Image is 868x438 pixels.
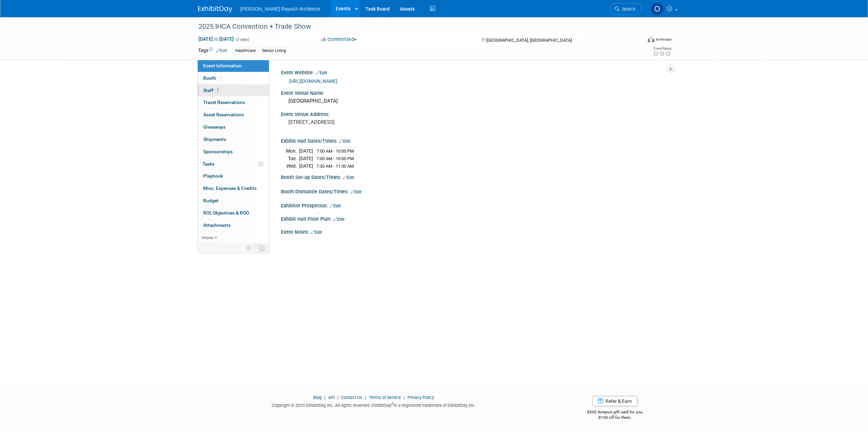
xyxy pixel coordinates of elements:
[203,88,220,93] span: Staff
[651,2,664,15] img: Oscar Sprangers
[560,415,670,421] div: $150 off for them.
[341,395,362,400] a: Contact Us
[286,147,299,155] td: Mon.
[203,210,249,216] span: ROI, Objectives & ROO
[241,6,320,12] span: [PERSON_NAME] Raysich Architects
[198,60,269,72] a: Event Information
[281,214,670,223] div: Exhibit Hall Floor Plan:
[203,149,233,154] span: Sponsorships
[653,47,671,50] div: Event Rating
[289,78,337,84] a: [URL][DOMAIN_NAME]
[216,48,227,53] a: Edit
[198,133,269,145] a: Shipments
[203,100,245,105] span: Travel Reservations
[203,161,215,167] span: Tasks
[260,47,288,54] div: Senior Living
[343,175,354,180] a: Edit
[319,36,360,43] button: Committed
[281,172,670,181] div: Booth Set-up Dates/Times:
[281,67,670,76] div: Event Website:
[198,36,234,42] span: [DATE] [DATE]
[339,139,350,144] a: Edit
[407,395,434,400] a: Privacy Policy
[299,155,313,163] td: [DATE]
[286,96,665,106] div: [GEOGRAPHIC_DATA]
[198,219,269,231] a: Attachments
[316,70,327,75] a: Edit
[560,405,670,421] div: $500 Amazon gift card for you,
[203,222,231,228] span: Attachments
[196,21,632,33] div: 2025 IHCA Convention + Trade Show
[288,119,436,125] pre: [STREET_ADDRESS]
[203,124,225,130] span: Giveaways
[313,395,322,400] a: Blog
[333,217,345,222] a: Edit
[198,109,269,121] a: Asset Reservations
[198,72,269,84] a: Booth
[281,109,670,118] div: Event Venue Address:
[203,173,223,179] span: Playbook
[255,244,269,253] td: Toggle Event Tabs
[198,195,269,207] a: Budget
[198,121,269,133] a: Giveaways
[198,6,232,13] img: ExhibitDay
[391,402,394,406] sup: ®
[235,37,249,42] span: (3 days)
[281,88,670,96] div: Event Venue Name:
[311,230,322,235] a: Edit
[203,185,257,191] span: Misc. Expenses & Credits
[281,136,670,145] div: Exhibit Hall Dates/Times:
[198,182,269,194] a: Misc. Expenses & Credits
[198,158,269,170] a: Tasks
[402,395,406,400] span: |
[198,47,227,55] td: Tags
[316,156,354,161] span: 7:00 AM - 10:00 PM
[203,137,226,142] span: Shipments
[198,85,269,96] a: Staff1
[198,96,269,108] a: Travel Reservations
[656,37,672,42] div: In-Person
[198,207,269,219] a: ROI, Objectives & ROO
[286,162,299,169] td: Wed.
[286,155,299,163] td: Tue.
[592,396,637,406] a: Refer & Earn
[610,3,642,15] a: Search
[203,198,219,203] span: Budget
[369,395,401,400] a: Terms of Service
[203,63,242,68] span: Event Information
[203,112,244,117] span: Asset Reservations
[648,37,655,42] img: Format-Inperson.png
[198,401,550,409] div: Copyright © 2025 ExhibitDay, Inc. All rights reserved. ExhibitDay is a registered trademark of Ex...
[281,227,670,236] div: Event Notes:
[329,204,341,208] a: Edit
[363,395,368,400] span: |
[323,395,327,400] span: |
[233,47,258,54] div: Healthcare
[198,170,269,182] a: Playbook
[601,36,672,46] div: Event Format
[350,190,362,194] a: Edit
[198,232,269,244] a: more
[215,88,220,93] span: 1
[219,76,223,80] i: Booth reservation complete
[299,162,313,169] td: [DATE]
[299,147,313,155] td: [DATE]
[243,244,255,253] td: Personalize Event Tab Strip
[281,201,670,209] div: Exhibitor Prospectus:
[202,235,213,240] span: more
[620,7,635,12] span: Search
[316,149,354,154] span: 7:00 AM - 10:00 PM
[316,164,354,169] span: 7:30 AM - 11:30 AM
[486,38,572,43] span: [GEOGRAPHIC_DATA], [GEOGRAPHIC_DATA]
[203,75,224,81] span: Booth
[336,395,340,400] span: |
[213,36,219,42] span: to
[328,395,335,400] a: API
[198,146,269,158] a: Sponsorships
[281,186,670,195] div: Booth Dismantle Dates/Times:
